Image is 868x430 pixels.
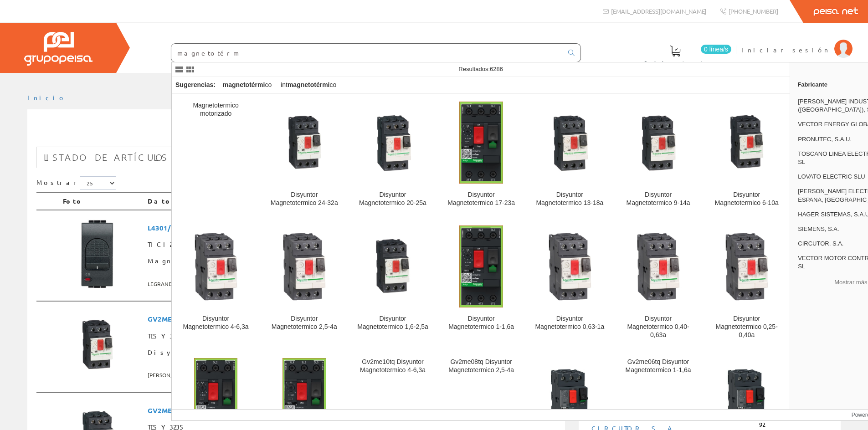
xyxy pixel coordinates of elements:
[148,402,552,419] span: GV2ME22
[148,276,552,292] span: LEGRAND GROUP ESPAÑA, S.L.
[526,94,614,218] a: Disyuntor Magnetotermico 13-18a Disyuntor Magnetotermico 13-18a
[36,147,175,168] a: Listado de artículos
[356,230,429,303] img: Disyuntor Magnetotermico 1,6-2,5a
[710,230,783,303] img: Disyuntor Magnetotermico 0,25-0,40a
[621,358,695,374] div: Gv2me06tq Disyuntor Magnetotermico 1-1,6a
[490,66,503,72] span: 6286
[148,311,552,328] span: GV2ME32
[80,176,116,190] select: Mostrar
[179,315,252,331] div: Disyuntor Magnetotermico 4-6,3a
[621,106,695,179] img: Disyuntor Magnetotermico 9-14a
[458,66,503,72] span: Resultados:
[533,230,606,303] img: Disyuntor Magnetotermico 0,63-1a
[611,7,706,15] span: [EMAIL_ADDRESS][DOMAIN_NAME]
[267,315,341,331] div: Disyuntor Magnetotermico 2,5-4a
[710,191,783,207] div: Disyuntor Magnetotermico 6-10a
[614,218,702,350] a: Disyuntor Magnetotermico 0,40-0,63a Disyuntor Magnetotermico 0,40-0,63a
[267,230,341,303] img: Disyuntor Magnetotermico 2,5-4a
[148,328,552,344] span: TESY3236
[260,94,348,218] a: Disyuntor Magnetotermico 24-32a Disyuntor Magnetotermico 24-32a
[59,193,144,210] th: Foto
[621,230,695,303] img: Disyuntor Magnetotermico 0,40-0,63a
[148,368,552,383] span: [PERSON_NAME] ELECTRIC ESPAÑA, [GEOGRAPHIC_DATA]
[701,45,731,54] span: 0 línea/s
[703,218,791,350] a: Disyuntor Magnetotermico 0,25-0,40a Disyuntor Magnetotermico 0,25-0,40a
[445,191,518,207] div: Disyuntor Magnetotermico 17-23a
[356,106,429,179] img: Disyuntor Magnetotermico 20-25a
[179,102,252,118] div: Magnetotermico motorizado
[219,77,275,93] div: co
[179,230,252,303] img: Disyuntor Magnetotermico 4-6,3a
[437,94,525,218] a: Disyuntor Magnetotermico 17-23a Disyuntor Magnetotermico 17-23a
[703,94,791,218] a: Disyuntor Magnetotermico 6-10a Disyuntor Magnetotermico 6-10a
[621,191,695,207] div: Disyuntor Magnetotermico 9-14a
[526,218,614,350] a: Disyuntor Magnetotermico 0,63-1a Disyuntor Magnetotermico 0,63-1a
[63,220,131,288] img: Foto artículo Magnetotermico. 1p+n 16a 3ka 1mod. L&l Antracita LivingLigh (150x150)
[24,32,92,66] img: Grupo Peisa
[356,315,429,331] div: Disyuntor Magnetotermico 1,6-2,5a
[533,315,606,331] div: Disyuntor Magnetotermico 0,63-1a
[172,79,217,92] div: Sugerencias:
[356,358,429,374] div: Gv2me10tq Disyuntor Magnetotermico 4-6,3a
[148,236,552,253] span: TICI2163
[144,193,556,210] th: Datos
[172,94,260,218] a: Magnetotermico motorizado
[171,44,563,62] input: Buscar ...
[172,218,260,350] a: Disyuntor Magnetotermico 4-6,3a Disyuntor Magnetotermico 4-6,3a
[621,315,695,339] div: Disyuntor Magnetotermico 0,40-0,63a
[437,218,525,350] a: Disyuntor Magnetotermico 1-1,6a Disyuntor Magnetotermico 1-1,6a
[729,7,778,15] span: [PHONE_NUMBER]
[445,315,518,331] div: Disyuntor Magnetotermico 1-1,6a
[759,420,765,429] span: 92
[459,225,503,307] img: Disyuntor Magnetotermico 1-1,6a
[445,358,518,374] div: Gv2me08tq Disyuntor Magnetotermico 2,5-4a
[741,38,853,46] a: Iniciar sesión
[614,94,702,218] a: Disyuntor Magnetotermico 9-14a Disyuntor Magnetotermico 9-14a
[533,106,606,179] img: Disyuntor Magnetotermico 13-18a
[741,45,830,54] span: Iniciar sesión
[148,220,552,236] span: L4301/16
[260,218,348,350] a: Disyuntor Magnetotermico 2,5-4a Disyuntor Magnetotermico 2,5-4a
[36,176,116,190] label: Mostrar
[356,191,429,207] div: Disyuntor Magnetotermico 20-25a
[267,191,341,207] div: Disyuntor Magnetotermico 24-32a
[148,253,552,269] span: Magnetotermico. 1p+n 16a 3ka 1mod. L&l Antracita LivingLigh
[533,191,606,207] div: Disyuntor Magnetotermico 13-18a
[223,81,265,88] strong: magnetotérmi
[267,106,341,179] img: Disyuntor Magnetotermico 24-32a
[710,315,783,339] div: Disyuntor Magnetotermico 0,25-0,40a
[644,58,706,67] span: Pedido actual
[36,124,556,142] h1: magnetotérmico
[710,106,783,179] img: Disyuntor Magnetotermico 6-10a
[277,77,340,93] div: int co
[148,344,552,361] span: Disyuntor Magnetotermico 24-32a
[349,94,437,218] a: Disyuntor Magnetotermico 20-25a Disyuntor Magnetotermico 20-25a
[288,81,330,88] strong: magnetotérmi
[459,102,503,184] img: Disyuntor Magnetotermico 17-23a
[27,93,66,102] a: Inicio
[63,311,131,379] img: Foto artículo Disyuntor Magnetotermico 24-32a (150x150)
[349,218,437,350] a: Disyuntor Magnetotermico 1,6-2,5a Disyuntor Magnetotermico 1,6-2,5a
